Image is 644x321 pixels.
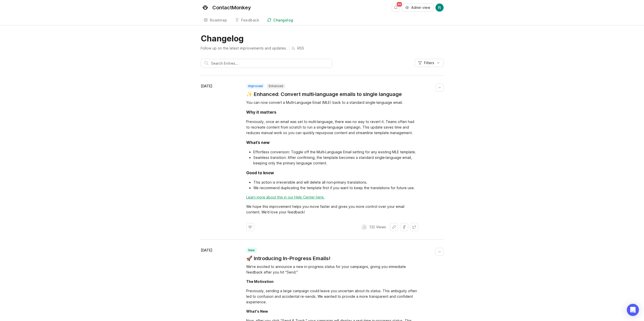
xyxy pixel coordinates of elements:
[210,18,227,22] div: Roadmap
[201,84,212,88] time: [DATE]
[435,84,444,92] button: Collapse changelog entry
[402,4,433,12] button: Admin view
[392,4,400,12] button: Notifications
[369,225,386,230] p: 132 Views
[291,46,304,51] a: RSS
[246,109,276,115] div: Why it matters
[297,46,304,51] p: RSS
[246,119,418,136] div: Previously, once an email was set to multi‑language, there was no way to revert it. Teams often h...
[246,91,402,98] a: ✨ Enhanced: Convert multi‑language emails to single language
[400,223,408,231] button: Share on Facebook
[253,185,418,191] li: We recommend duplicating the template first if you want to keep the translations for future use.
[253,149,418,155] li: Effortless conversion: Toggle off the Multi‑Language Email setting for any existing MLE template.
[246,204,418,215] div: We hope this improvement helps you move faster and gives you more control over your email content...
[264,15,296,26] a: Changelog
[201,3,210,12] img: ContactMonkey logo
[415,59,444,67] button: Filters
[201,34,444,44] h1: Changelog
[411,5,430,10] span: Admin view
[246,264,418,275] div: We're excited to announce a new in-progress status for your campaigns, giving you immediate feedb...
[273,18,293,22] div: Changelog
[212,5,251,10] div: ContactMonkey
[269,84,283,88] p: Enhanced
[410,223,418,231] button: Share on X
[246,100,418,105] div: You can now convert a Multi‑Language Email (MLE) back to a standard single‑language email.
[397,2,402,7] span: 99
[201,248,212,252] time: [DATE]
[248,84,263,88] p: improved
[246,195,325,199] a: Learn more about this in our Help Center here.
[424,60,434,65] span: Filters
[201,46,287,51] p: Follow up on the latest improvements and updates.
[246,170,274,176] div: Good to know
[435,248,444,256] button: Collapse changelog entry
[232,15,262,26] a: Feedback
[201,15,230,26] a: Roadmap
[627,304,639,316] div: Open Intercom Messenger
[246,139,270,145] div: What’s new
[241,18,259,22] div: Feedback
[390,223,398,231] button: Share link
[246,309,268,313] div: What's New
[253,180,418,185] li: This action is irreversible and will delete all non‑primary translations.
[246,255,330,262] a: 🚀 Introducing In-Progress Emails!
[248,248,255,252] p: new
[246,288,418,305] div: Previously, sending a large campaign could leave you uncertain about its status. This ambiguity o...
[253,155,418,166] li: Seamless transition: After confirming, the template becomes a standard single‑language email, kee...
[211,61,328,66] input: Search Entries...
[435,4,444,12] img: Rowan Naylor
[246,279,274,284] div: The Motivation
